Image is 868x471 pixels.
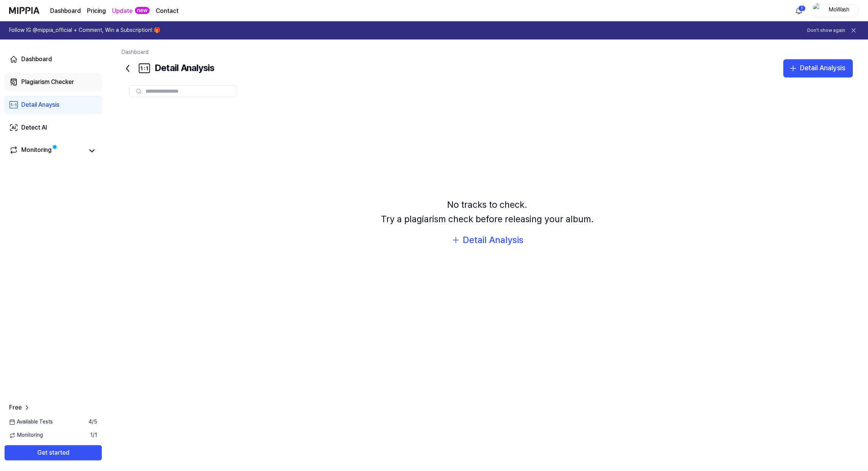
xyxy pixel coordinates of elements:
[824,6,854,14] div: MoWash
[793,5,805,17] button: 알림1
[135,7,150,14] div: new
[9,403,22,412] span: Free
[783,59,853,77] button: Detail Analysis
[9,27,160,34] h1: Follow IG @mippia_official + Comment, Win a Subscription! 🎁
[794,6,803,15] img: 알림
[9,145,84,156] a: Monitoring
[5,96,102,114] a: Detail Anaysis
[9,403,31,412] a: Free
[798,5,806,11] div: 1
[9,418,53,426] span: Available Tests
[381,198,594,227] div: No tracks to check. Try a plagiarism check before releasing your album.
[800,63,845,74] div: Detail Analysis
[50,6,81,16] a: Dashboard
[451,233,523,247] button: Detail Analysis
[21,145,52,156] div: Monitoring
[87,6,106,16] a: Pricing
[122,59,214,77] div: Detail Analysis
[21,123,47,132] div: Detect AI
[122,49,149,55] a: Dashboard
[89,418,97,426] span: 4 / 5
[21,55,52,64] div: Dashboard
[90,431,97,439] span: 1 / 1
[5,445,102,460] button: Get started
[156,6,179,16] a: Contact
[810,4,859,17] button: profileMoWash
[21,77,74,87] div: Plagiarism Checker
[5,73,102,91] a: Plagiarism Checker
[463,233,523,247] div: Detail Analysis
[5,119,102,137] a: Detect AI
[21,100,59,109] div: Detail Anaysis
[112,6,133,16] a: Update
[9,431,43,439] span: Monitoring
[813,3,822,18] img: profile
[5,50,102,68] a: Dashboard
[807,27,845,34] button: Don't show again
